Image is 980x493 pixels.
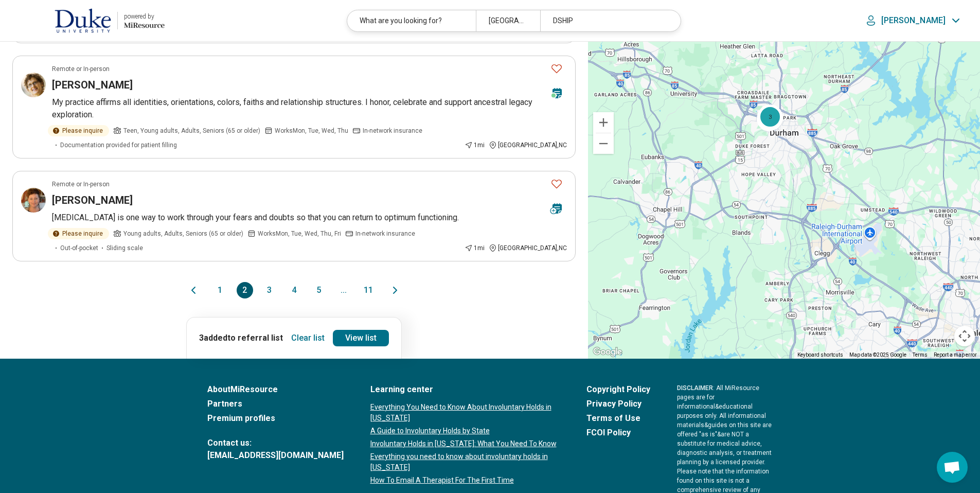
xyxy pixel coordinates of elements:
div: [GEOGRAPHIC_DATA] , NC [489,140,567,150]
span: Contact us: [207,437,344,449]
span: In-network insurance [355,229,415,238]
button: 5 [311,282,327,298]
span: DISCLAIMER [677,384,713,392]
button: Map camera controls [954,326,975,346]
span: Documentation provided for patient filling [60,140,177,150]
span: Young adults, Adults, Seniors (65 or older) [123,229,243,238]
p: [PERSON_NAME] [881,15,946,26]
div: 1 mi [465,243,485,253]
a: Involuntary Holds in [US_STATE]: What You Need To Know [370,438,560,449]
a: Copyright Policy [586,383,650,396]
a: Open this area in Google Maps (opens a new window) [591,345,625,359]
button: Next page [389,282,401,298]
span: to referral list [227,333,283,343]
p: [MEDICAL_DATA] is one way to work through your fears and doubts so that you can return to optimum... [52,212,567,224]
div: Please inquire [48,228,109,239]
a: Premium profiles [207,412,344,425]
div: Please inquire [48,125,109,136]
span: Teen, Young adults, Adults, Seniors (65 or older) [123,126,260,135]
button: 1 [212,282,228,298]
button: Favorite [546,58,567,79]
span: Out-of-pocket [60,243,98,253]
a: Learning center [370,383,560,396]
button: 2 [237,282,253,298]
span: In-network insurance [363,126,422,135]
button: Previous page [187,282,200,298]
div: What are you looking for? [347,10,476,31]
button: Keyboard shortcuts [797,351,843,359]
a: View list [333,330,389,346]
button: 11 [360,282,377,298]
img: Google [591,345,625,359]
a: Privacy Policy [586,398,650,410]
p: 3 added [199,332,283,344]
h3: [PERSON_NAME] [52,193,133,207]
button: Zoom out [593,133,614,154]
button: Favorite [546,173,567,195]
a: Everything You Need to Know About Involuntary Holds in [US_STATE] [370,402,560,424]
div: 3 [757,107,781,131]
a: AboutMiResource [207,383,344,396]
div: 1 mi [465,140,485,150]
a: Report a map error [934,352,977,358]
span: Works Mon, Tue, Wed, Thu [275,126,348,135]
a: Partners [207,398,344,410]
div: DSHIP [540,10,669,31]
button: Zoom in [593,112,614,133]
button: Clear list [287,330,329,346]
a: How To Email A Therapist For The First Time [370,475,560,486]
a: [EMAIL_ADDRESS][DOMAIN_NAME] [207,449,344,462]
button: 4 [286,282,302,298]
div: [GEOGRAPHIC_DATA], [GEOGRAPHIC_DATA] [476,10,540,31]
span: ... [335,282,352,298]
a: Terms of Use [586,412,650,425]
span: Works Mon, Tue, Wed, Thu, Fri [258,229,341,238]
h3: [PERSON_NAME] [52,78,133,92]
span: Sliding scale [106,243,143,253]
p: Remote or In-person [52,180,110,189]
div: Open chat [937,452,968,483]
p: Remote or In-person [52,64,110,74]
a: Terms (opens in new tab) [913,352,928,358]
p: My practice affirms all identities, orientations, colors, faiths and relationship structures. I h... [52,96,567,121]
div: 3 [758,104,782,129]
button: 3 [261,282,278,298]
div: [GEOGRAPHIC_DATA] , NC [489,243,567,253]
div: powered by [124,12,165,21]
a: Everything you need to know about involuntary holds in [US_STATE] [370,451,560,473]
img: Duke University [55,8,111,33]
a: Duke Universitypowered by [16,8,165,33]
a: A Guide to Involuntary Holds by State [370,426,560,436]
span: Map data ©2025 Google [849,352,906,358]
a: FCOI Policy [586,427,650,439]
